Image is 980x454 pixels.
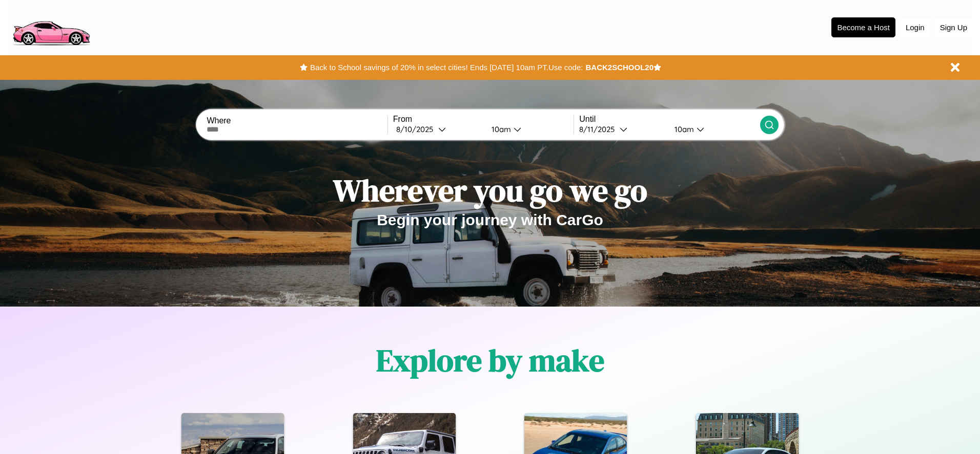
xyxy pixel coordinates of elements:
label: Where [207,116,387,125]
div: 8 / 11 / 2025 [579,124,620,134]
h1: Explore by make [376,339,604,381]
label: From [393,115,574,124]
div: 10am [669,124,697,134]
button: 10am [483,124,574,135]
img: logo [8,5,94,48]
button: 10am [666,124,760,135]
div: 10am [486,124,514,134]
div: 8 / 10 / 2025 [396,124,438,134]
b: BACK2SCHOOL20 [585,63,654,72]
button: 8/10/2025 [393,124,483,135]
label: Until [579,115,760,124]
button: Sign Up [935,18,972,37]
button: Login [901,18,930,37]
button: Become a Host [831,17,895,37]
button: Back to School savings of 20% in select cities! Ends [DATE] 10am PT.Use code: [308,60,585,75]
